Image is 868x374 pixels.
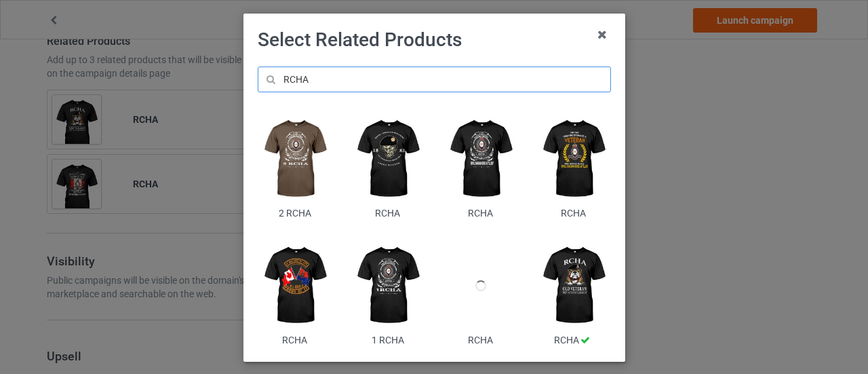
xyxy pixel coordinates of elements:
[536,207,610,221] div: RCHA
[351,207,425,221] div: RCHA
[536,334,610,348] div: RCHA
[258,67,611,92] input: RCHA
[258,334,332,348] div: RCHA
[351,334,425,348] div: 1 RCHA
[443,207,517,221] div: RCHA
[258,28,611,52] h1: Select Related Products
[258,207,332,221] div: 2 RCHA
[443,334,517,348] div: RCHA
